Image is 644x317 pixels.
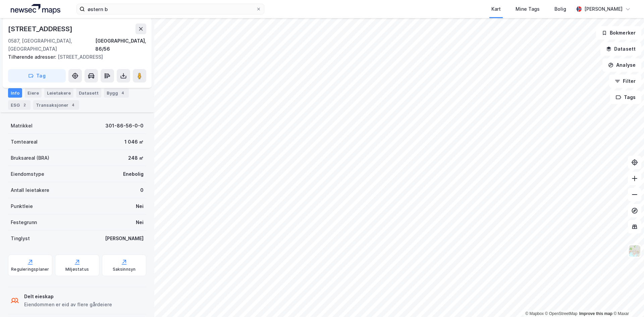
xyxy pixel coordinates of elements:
div: Matrikkel [11,122,33,130]
div: Transaksjoner [33,100,79,110]
div: Festegrunn [11,218,37,226]
button: Tags [610,91,641,104]
div: Saksinnsyn [113,267,136,272]
div: 2 [21,102,28,108]
div: 248 ㎡ [128,154,144,162]
a: Mapbox [525,311,544,316]
div: Nei [136,218,144,226]
div: Kontrollprogram for chat [610,285,644,317]
div: [STREET_ADDRESS] [8,23,74,34]
div: Punktleie [11,202,33,210]
div: Reguleringsplaner [11,267,49,272]
div: Eiendomstype [11,170,44,178]
div: Bruksareal (BRA) [11,154,49,162]
div: [STREET_ADDRESS] [8,53,141,61]
div: 4 [119,90,126,96]
div: Kart [491,5,501,13]
div: Tomteareal [11,138,38,146]
div: Eiere [25,88,42,98]
div: Bygg [104,88,129,98]
img: logo.a4113a55bc3d86da70a041830d287a7e.svg [11,4,60,14]
div: Datasett [76,88,101,98]
a: OpenStreetMap [545,311,578,316]
div: Delt eieskap [24,293,112,301]
span: Tilhørende adresser: [8,54,58,60]
input: Søk på adresse, matrikkel, gårdeiere, leietakere eller personer [85,4,256,14]
div: Bolig [554,5,566,13]
a: Improve this map [579,311,612,316]
div: [GEOGRAPHIC_DATA], 86/56 [95,37,146,53]
div: Antall leietakere [11,186,49,194]
button: Tag [8,69,66,83]
div: 0587, [GEOGRAPHIC_DATA], [GEOGRAPHIC_DATA] [8,37,95,53]
button: Datasett [600,42,641,56]
div: 301-86-56-0-0 [105,122,144,130]
button: Analyse [602,58,641,72]
button: Bokmerker [596,26,641,40]
div: ESG [8,100,31,110]
iframe: Chat Widget [610,285,644,317]
button: Filter [609,74,641,88]
div: Enebolig [123,170,144,178]
div: Miljøstatus [65,267,89,272]
div: Info [8,88,22,98]
div: 0 [140,186,144,194]
div: Nei [136,202,144,210]
div: [PERSON_NAME] [105,234,144,243]
div: Tinglyst [11,234,30,243]
div: Eiendommen er eid av flere gårdeiere [24,301,112,309]
div: Mine Tags [516,5,540,13]
img: Z [628,245,641,257]
div: 1 046 ㎡ [124,138,144,146]
div: [PERSON_NAME] [584,5,623,13]
div: 4 [70,102,76,108]
div: Leietakere [44,88,73,98]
